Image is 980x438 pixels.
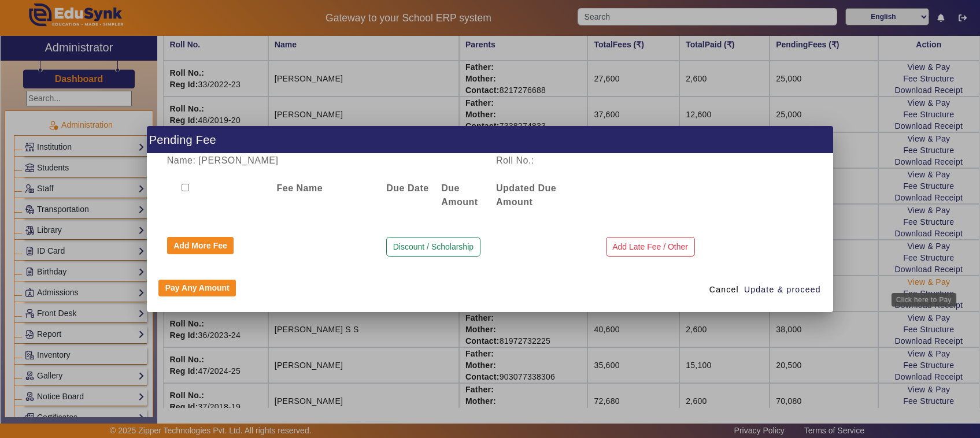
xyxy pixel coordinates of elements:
[147,126,833,153] h1: Pending Fee
[705,280,744,300] button: Cancel
[744,280,822,300] button: Update & proceed
[386,237,480,257] button: Discount / Scholarship
[277,183,323,193] b: Fee Name
[386,183,428,193] b: Due Date
[158,280,236,297] button: Pay Any Amount
[167,237,234,254] button: Add More Fee
[161,154,490,168] div: Name: [PERSON_NAME]
[490,154,655,168] div: Roll No.:
[496,183,556,207] b: Updated Due Amount
[441,183,478,207] b: Due Amount
[606,237,695,257] button: Add Late Fee / Other
[744,284,821,296] span: Update & proceed
[709,284,739,296] span: Cancel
